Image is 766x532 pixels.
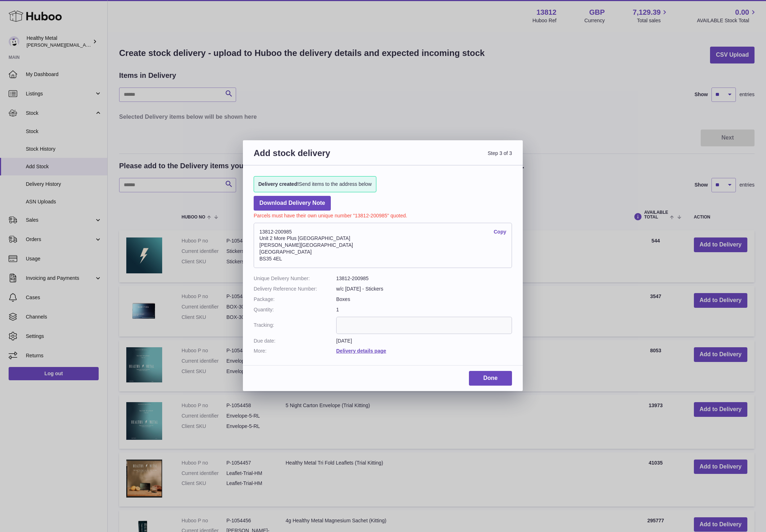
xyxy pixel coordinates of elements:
span: Step 3 of 3 [383,147,512,167]
address: 13812-200985 Unit 2 More Plus [GEOGRAPHIC_DATA] [PERSON_NAME][GEOGRAPHIC_DATA] [GEOGRAPHIC_DATA] ... [254,223,512,268]
dt: Package: [254,296,336,303]
h3: Add stock delivery [254,147,383,167]
p: Parcels must have their own unique number "13812-200985" quoted. [254,211,512,219]
dt: Quantity: [254,306,336,313]
dd: 13812-200985 [336,275,512,282]
dt: Due date: [254,338,336,344]
dd: 1 [336,306,512,313]
a: Delivery details page [336,348,386,354]
span: Send items to the address below [258,181,372,188]
strong: Delivery created! [258,181,299,187]
dt: Delivery Reference Number: [254,286,336,292]
a: Done [469,371,512,386]
dd: [DATE] [336,338,512,344]
a: Download Delivery Note [254,196,331,211]
dt: Tracking: [254,317,336,334]
dt: Unique Delivery Number: [254,275,336,282]
dd: w/c [DATE] - Stickers [336,286,512,292]
a: Copy [494,229,506,235]
dd: Boxes [336,296,512,303]
dt: More: [254,348,336,354]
